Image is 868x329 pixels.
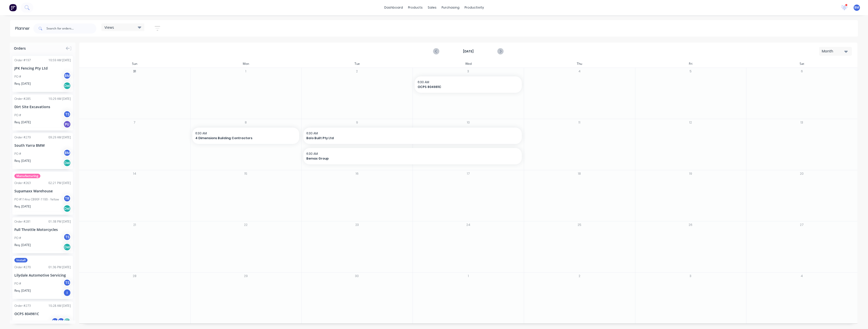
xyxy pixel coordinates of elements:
a: dashboard [382,4,405,11]
button: 2 [576,273,582,279]
div: Supamaxx Warehouse [14,188,71,194]
div: Del [63,205,71,212]
div: productivity [462,4,486,11]
button: 23 [354,222,360,228]
div: Order # 273 [14,304,31,308]
div: purchasing [439,4,462,11]
div: Fri [635,60,746,68]
div: + 1 [63,317,71,325]
span: 6:30 AM [418,80,516,84]
img: Factory [9,4,17,11]
button: 6 [799,68,805,74]
span: Orders [14,46,26,51]
div: Order # 279 [14,135,31,140]
div: I [63,289,71,296]
div: Wed [413,60,524,68]
div: Dirt Site Excavations [14,104,71,109]
div: PO # [14,320,21,324]
div: PO # [14,113,21,117]
div: 6:30 AMBemax Group [303,148,522,164]
span: Req. [DATE] [14,81,31,86]
div: Order # 263 [14,181,31,185]
div: TR [63,195,71,202]
span: Views [104,25,114,30]
div: Full Throttle Motorcycles [14,227,71,232]
button: 11 [576,119,582,126]
div: South Yarra BMW [14,143,71,148]
button: 29 [243,273,249,279]
span: Req. [DATE] [14,204,31,209]
button: 17 [465,171,471,177]
button: Month [819,47,852,56]
div: BM [51,317,59,325]
div: Sat [746,60,857,68]
div: Planner [15,25,32,32]
button: 18 [576,171,582,177]
div: Order # 197 [14,58,31,63]
span: Balo Built Pty Ltd [306,136,497,140]
div: TM [57,317,65,325]
strong: [DATE] [443,49,494,54]
button: 25 [576,222,582,228]
button: 31 [131,68,138,74]
span: Bemax Group [306,156,497,161]
input: Search for orders... [46,23,96,34]
button: 15 [243,171,249,177]
button: Previous page [433,48,439,54]
div: PU [63,121,71,128]
div: 02:21 PM [DATE] [48,181,71,185]
button: Next page [497,48,503,54]
button: 26 [688,222,694,228]
div: Order # 285 [14,97,31,101]
span: 6:30 AM [195,131,294,136]
div: sales [425,4,439,11]
div: TS [63,110,71,118]
span: BM [854,5,859,10]
div: Order # 270 [14,265,31,270]
span: 6:30 AM [306,131,516,136]
span: Install [14,258,28,262]
span: Req. [DATE] [14,288,31,293]
div: Mon [190,60,302,68]
button: 12 [688,119,694,126]
button: 3 [688,273,694,279]
button: 4 [576,68,582,74]
div: 10:29 AM [DATE] [48,97,71,101]
div: products [405,4,425,11]
button: 24 [465,222,471,228]
div: PO # [14,152,21,156]
button: 22 [243,222,249,228]
button: 7 [131,119,138,126]
div: Tue [301,60,413,68]
div: Sun [79,60,190,68]
button: 10 [465,119,471,126]
div: 10:28 AM [DATE] [48,304,71,308]
div: 10:59 AM [DATE] [48,58,71,63]
div: PO # [14,236,21,240]
button: 3 [465,68,471,74]
div: OCPS 804981C [14,311,71,316]
div: TS [63,279,71,286]
div: PO # [14,281,21,286]
button: 21 [131,222,138,228]
button: 14 [131,171,138,177]
span: Req. [DATE] [14,159,31,163]
span: 4 Dimensions Building Contractors [195,136,286,140]
span: Manufacturing [14,174,40,178]
span: OCPS 804981C [418,85,509,89]
div: BM [63,149,71,157]
span: 6:30 AM [306,152,516,156]
span: Req. [DATE] [14,120,31,125]
div: Order # 281 [14,219,31,224]
button: 4 [799,273,805,279]
div: PO #114no CB90F-1100 - Yellow [14,197,59,202]
button: 1 [243,68,249,74]
div: JPK Fencing Pty Ltd [14,66,71,71]
button: 8 [243,119,249,126]
button: 16 [354,171,360,177]
div: 6:30 AMOCPS 804981C [415,76,522,93]
div: 01:38 PM [DATE] [48,219,71,224]
div: 6:30 AMBalo Built Pty Ltd [303,128,522,144]
button: 9 [354,119,360,126]
div: Del [63,243,71,251]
